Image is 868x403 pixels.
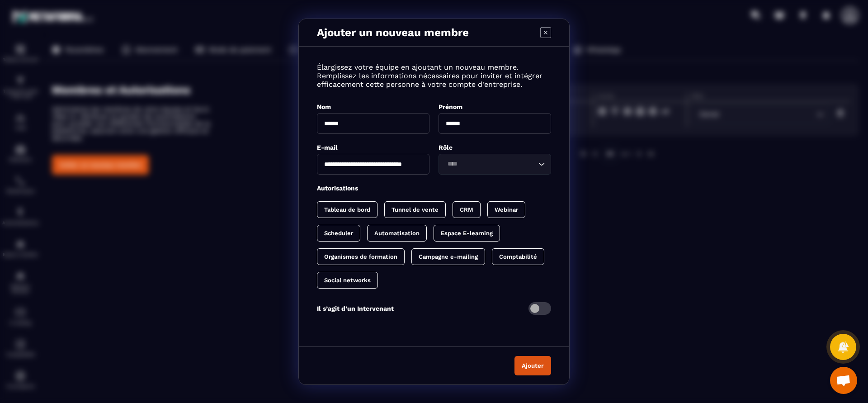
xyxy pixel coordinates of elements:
[439,154,551,175] div: Search for option
[317,63,551,89] p: Élargissez votre équipe en ajoutant un nouveau membre. Remplissez les informations nécessaires po...
[317,144,338,151] label: E-mail
[317,305,394,312] p: Il s’agit d’un Intervenant
[444,159,536,169] input: Search for option
[499,253,537,260] p: Comptabilité
[830,367,857,394] a: Ouvrir le chat
[439,144,453,151] label: Rôle
[392,206,439,213] p: Tunnel de vente
[324,206,370,213] p: Tableau de bord
[317,185,358,192] label: Autorisations
[495,206,518,213] p: Webinar
[419,253,478,260] p: Campagne e-mailing
[324,253,397,260] p: Organismes de formation
[324,230,353,237] p: Scheduler
[324,277,371,284] p: Social networks
[439,103,462,110] label: Prénom
[317,103,331,110] label: Nom
[317,26,469,39] p: Ajouter un nouveau membre
[514,356,551,375] button: Ajouter
[441,230,493,237] p: Espace E-learning
[460,206,473,213] p: CRM
[374,230,420,237] p: Automatisation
